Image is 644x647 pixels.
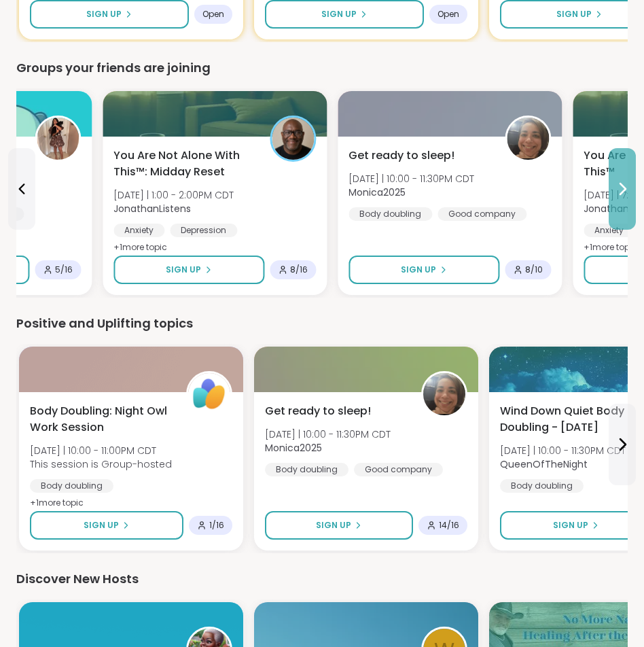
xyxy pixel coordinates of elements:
[30,511,183,540] button: Sign Up
[30,403,171,436] span: Body Doubling: Night Owl Work Session
[439,520,459,531] span: 14 / 16
[500,444,626,457] span: [DATE] | 10:00 - 11:30PM CDT
[316,519,351,531] span: Sign Up
[209,520,224,531] span: 1 / 16
[37,118,79,160] img: GabGirl412
[30,479,113,493] div: Body doubling
[290,264,308,275] span: 8 / 16
[556,8,592,20] span: Sign Up
[113,188,234,202] span: [DATE] | 1:00 - 2:00PM CDT
[265,403,371,419] span: Get ready to sleep!
[265,511,413,540] button: Sign Up
[30,444,172,457] span: [DATE] | 10:00 - 11:00PM CDT
[188,373,230,415] img: ShareWell
[500,403,641,436] span: Wind Down Quiet Body Doubling - [DATE]
[553,519,588,531] span: Sign Up
[437,207,526,221] div: Good company
[30,457,172,471] span: This session is Group-hosted
[348,207,432,221] div: Body doubling
[348,147,454,164] span: Get ready to sleep!
[113,224,164,237] div: Anxiety
[272,118,314,160] img: JonathanListens
[348,186,406,199] b: Monica2025
[348,172,474,186] span: [DATE] | 10:00 - 11:30PM CDT
[584,224,634,237] div: Anxiety
[166,264,201,276] span: Sign Up
[113,147,255,180] span: You Are Not Alone With This™: Midday Reset
[354,463,443,476] div: Good company
[16,58,628,77] div: Groups your friends are joining
[202,9,224,20] span: Open
[348,256,499,284] button: Sign Up
[265,441,322,455] b: Monica2025
[500,479,584,493] div: Body doubling
[16,570,628,589] div: Discover New Hosts
[84,519,119,531] span: Sign Up
[500,457,588,471] b: QueenOfTheNight
[401,264,436,276] span: Sign Up
[16,314,628,333] div: Positive and Uplifting topics
[265,463,348,476] div: Body doubling
[507,118,549,160] img: Monica2025
[437,9,459,20] span: Open
[525,264,543,275] span: 8 / 10
[423,373,465,415] img: Monica2025
[113,256,264,284] button: Sign Up
[170,224,237,237] div: Depression
[113,202,191,215] b: JonathanListens
[86,8,122,20] span: Sign Up
[55,264,73,275] span: 5 / 16
[265,427,391,441] span: [DATE] | 10:00 - 11:30PM CDT
[321,8,357,20] span: Sign Up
